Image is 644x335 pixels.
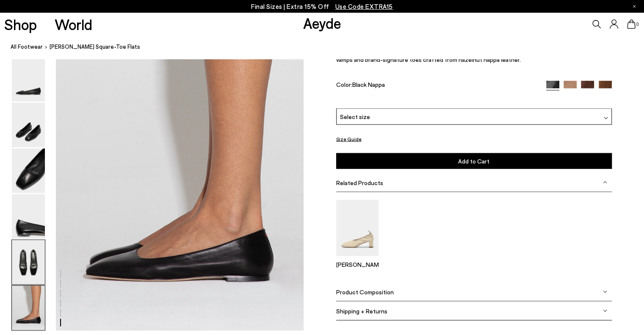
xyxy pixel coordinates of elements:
button: Add to Cart [336,153,612,169]
img: Narissa Ruched Pumps [336,200,379,256]
img: svg%3E [604,116,608,120]
nav: breadcrumb [11,36,644,59]
img: Ida Leather Square-Toe Flats - Image 4 [12,194,45,239]
span: Shipping + Returns [336,307,387,315]
img: svg%3E [603,309,607,313]
p: [PERSON_NAME] [336,261,379,268]
img: Ida Leather Square-Toe Flats - Image 6 [12,286,45,330]
span: Select size [340,112,370,121]
div: Color: [336,81,537,91]
img: svg%3E [603,290,607,294]
a: Narissa Ruched Pumps [PERSON_NAME] [336,250,379,268]
a: Shop [4,17,37,32]
button: Size Guide [336,134,362,144]
a: All Footwear [11,42,43,51]
img: Ida Leather Square-Toe Flats - Image 5 [12,240,45,285]
img: Ida Leather Square-Toe Flats - Image 2 [12,103,45,147]
p: Final Sizes | Extra 15% Off [251,1,393,12]
span: 0 [636,22,640,27]
img: svg%3E [603,181,607,185]
a: Aeyde [303,14,341,32]
img: Ida Leather Square-Toe Flats - Image 1 [12,57,45,102]
img: Ida Leather Square-Toe Flats - Image 3 [12,149,45,193]
a: World [55,17,92,32]
a: 0 [627,19,636,29]
span: Black Nappa [352,81,385,88]
span: Navigate to /collections/ss25-final-sizes [335,3,393,10]
span: Add to Cart [458,158,489,165]
span: Related Products [336,179,383,186]
span: [PERSON_NAME] Square-Toe Flats [50,42,140,51]
span: Product Composition [336,288,394,296]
